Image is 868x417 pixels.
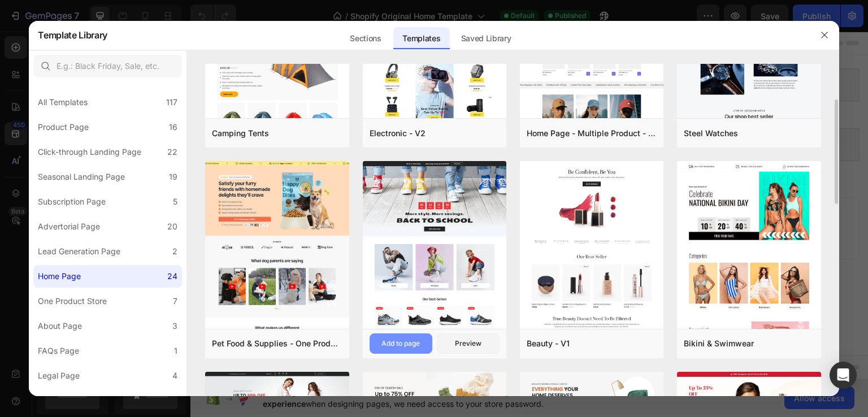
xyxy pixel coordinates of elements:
[172,394,177,407] div: 2
[452,27,520,50] div: Saved Library
[370,127,426,140] div: Electronic - V2
[38,95,88,109] div: All Templates
[830,362,857,389] div: Open Intercom Messenger
[172,245,177,258] div: 2
[370,333,432,354] button: Add to page
[172,369,177,383] div: 4
[684,127,738,140] div: Steel Watches
[166,95,177,109] div: 117
[167,145,177,159] div: 22
[38,344,79,358] div: FAQs Page
[38,245,120,258] div: Lead Generation Page
[212,127,269,140] div: Camping Tents
[169,170,177,184] div: 19
[381,338,420,349] div: Add to page
[300,106,396,120] span: Shopify section: product-list
[38,319,82,333] div: About Page
[212,337,342,350] div: Pet Food & Supplies - One Product Store
[437,333,500,354] button: Preview
[173,195,177,208] div: 5
[38,195,106,208] div: Subscription Page
[212,199,289,209] span: inspired by CRO experts
[684,337,754,350] div: Bikini & Swimwear
[169,120,177,134] div: 16
[167,270,177,283] div: 24
[38,294,107,308] div: One Product Store
[380,199,465,209] span: then drag & drop elements
[527,337,570,350] div: Beauty - V1
[174,344,177,358] div: 1
[393,27,449,50] div: Templates
[33,55,182,77] input: E.g.: Black Friday, Sale, etc.
[305,199,365,209] span: from URL or image
[38,270,81,283] div: Home Page
[341,27,390,50] div: Sections
[38,369,80,383] div: Legal Page
[38,394,89,407] div: Contact Page
[313,159,366,171] span: Add section
[172,319,177,333] div: 3
[527,127,657,140] div: Home Page - Multiple Product - Apparel - Style 4
[455,338,481,349] div: Preview
[38,220,100,233] div: Advertorial Page
[38,120,89,134] div: Product Page
[38,145,141,159] div: Click-through Landing Page
[38,170,125,184] div: Seasonal Landing Page
[389,185,458,197] div: Add blank section
[311,46,385,60] span: Shopify section: hero
[167,220,177,233] div: 20
[38,20,107,50] h2: Template Library
[173,294,177,308] div: 7
[218,185,286,197] div: Choose templates
[306,185,366,197] div: Generate layout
